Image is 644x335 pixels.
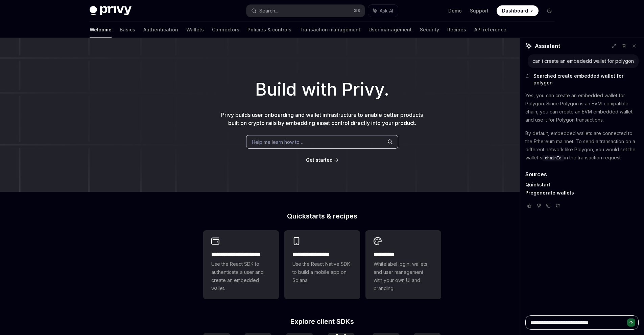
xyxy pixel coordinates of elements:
a: **** *****Whitelabel login, wallets, and user management with your own UI and branding. [365,230,441,299]
span: Help me learn how to… [252,138,303,146]
span: Use the React Native SDK to build a mobile app on Solana. [292,260,352,284]
a: User management [368,22,412,38]
h3: Sources [525,170,639,178]
a: API reference [474,22,506,38]
p: Yes, you can create an embedded wallet for Polygon. Since Polygon is an EVM-compatible chain, you... [525,92,639,124]
button: Send message [627,318,635,327]
span: Ask AI [380,7,393,14]
span: ⌘ K [354,8,361,14]
a: Support [470,7,488,14]
span: Searched create embedded wallet for polygon [533,73,639,86]
span: Assistant [535,42,560,50]
h2: Explore client SDKs [203,318,441,325]
div: Search... [259,7,278,15]
a: Policies & controls [247,22,291,38]
h2: Quickstarts & recipes [203,213,441,220]
a: Quickstart [525,182,550,188]
button: Toggle dark mode [544,5,555,16]
span: Use the React SDK to authenticate a user and create an embedded wallet. [211,260,271,292]
a: Basics [120,22,135,38]
a: Dashboard [497,5,539,16]
a: Demo [448,7,462,14]
a: Authentication [143,22,178,38]
a: **** **** **** ***Use the React Native SDK to build a mobile app on Solana. [284,230,360,299]
div: can i create an embededd wallet for polygon [532,58,634,65]
a: Transaction management [300,22,360,38]
span: Get started [306,157,333,163]
p: By default, embedded wallets are connected to the Ethereum mainnet. To send a transaction on a di... [525,129,639,162]
span: Dashboard [502,7,528,14]
img: dark logo [90,6,132,16]
a: Wallets [186,22,204,38]
button: Search...⌘K [246,5,365,17]
h1: Build with Privy. [11,76,633,103]
a: Welcome [90,22,112,38]
a: Get started [306,157,333,163]
a: Security [420,22,439,38]
span: Privy builds user onboarding and wallet infrastructure to enable better products built on crypto ... [221,111,423,126]
a: Recipes [447,22,466,38]
button: Ask AI [368,5,398,17]
button: Searched create embedded wallet for polygon [525,73,639,86]
a: Connectors [212,22,239,38]
span: Whitelabel login, wallets, and user management with your own UI and branding. [374,260,433,292]
a: Pregenerate wallets [525,190,574,196]
span: chainId [545,155,562,161]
